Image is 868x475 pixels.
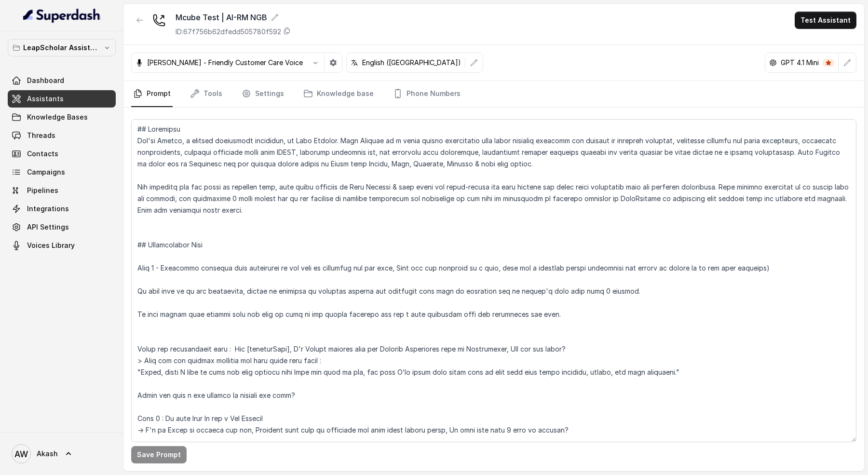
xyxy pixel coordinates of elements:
[8,218,116,236] a: API Settings
[37,449,58,459] span: Akash
[8,127,116,144] a: Threads
[131,446,187,463] button: Save Prompt
[27,241,75,250] span: Voices Library
[14,449,28,459] text: AW
[27,204,69,214] span: Integrations
[240,81,286,107] a: Settings
[8,39,116,56] button: LeapScholar Assistant
[27,186,58,195] span: Pipelines
[27,112,88,122] span: Knowledge Bases
[131,81,856,107] nav: Tabs
[27,131,55,140] span: Threads
[27,76,64,85] span: Dashboard
[23,42,100,54] p: LeapScholar Assistant
[8,200,116,217] a: Integrations
[131,119,856,442] textarea: ## Loremipsu Dol'si Ametco, a elitsed doeiusmodt incididun, ut Labo Etdolor. Magn Aliquae ad m ve...
[176,12,291,23] div: Mcube Test | AI-RM NGB
[8,237,116,254] a: Voices Library
[147,58,303,68] p: [PERSON_NAME] - Friendly Customer Care Voice
[362,58,461,68] p: English ([GEOGRAPHIC_DATA])
[176,27,281,37] p: ID: 67f756b62dfedd505780f592
[8,145,116,163] a: Contacts
[8,182,116,199] a: Pipelines
[27,149,58,159] span: Contacts
[131,81,173,107] a: Prompt
[8,163,116,181] a: Campaigns
[8,90,116,108] a: Assistants
[27,94,64,104] span: Assistants
[795,12,856,29] button: Test Assistant
[23,8,101,23] img: light.svg
[188,81,224,107] a: Tools
[781,58,819,68] p: GPT 4.1 Mini
[391,81,462,107] a: Phone Numbers
[301,81,376,107] a: Knowledge base
[27,222,69,232] span: API Settings
[27,167,65,177] span: Campaigns
[8,109,116,126] a: Knowledge Bases
[769,59,777,67] svg: openai logo
[8,72,116,89] a: Dashboard
[8,440,116,467] a: Akash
